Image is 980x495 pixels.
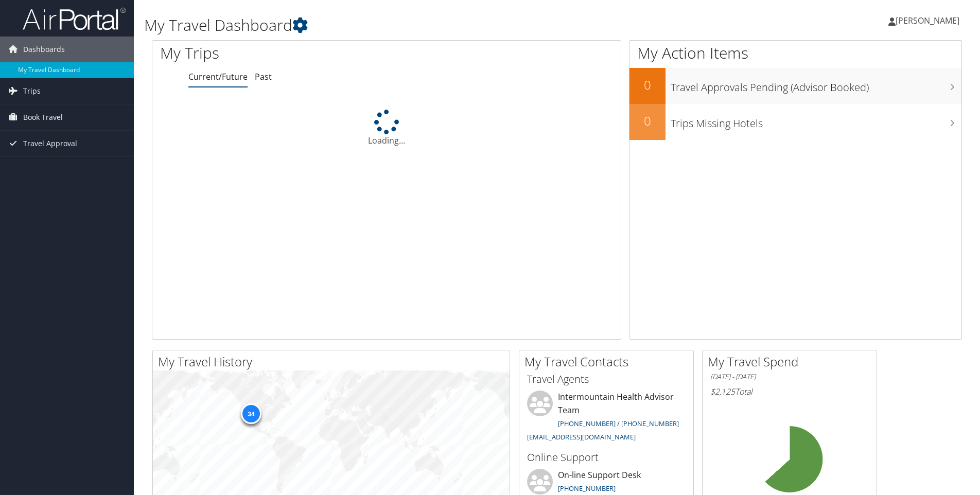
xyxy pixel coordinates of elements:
[522,391,691,446] li: Intermountain Health Advisor Team
[23,131,77,156] span: Travel Approval
[23,78,41,104] span: Trips
[629,68,961,104] a: 0Travel Approvals Pending (Advisor Booked)
[710,386,869,397] h6: Total
[629,76,666,94] h2: 0
[710,372,869,382] h6: [DATE] - [DATE]
[23,7,126,31] img: airportal-logo.png
[671,75,961,95] h3: Travel Approvals Pending (Advisor Booked)
[558,419,679,428] a: [PHONE_NUMBER] / [PHONE_NUMBER]
[527,372,686,386] h3: Travel Agents
[671,111,961,131] h3: Trips Missing Hotels
[527,432,636,441] a: [EMAIL_ADDRESS][DOMAIN_NAME]
[896,15,959,26] span: [PERSON_NAME]
[160,42,418,64] h1: My Trips
[188,71,248,82] a: Current/Future
[23,37,65,62] span: Dashboards
[558,484,616,493] a: [PHONE_NUMBER]
[23,104,63,130] span: Book Travel
[629,42,961,64] h1: My Action Items
[629,112,666,130] h2: 0
[524,353,693,370] h2: My Travel Contacts
[710,386,735,397] span: $2,125
[527,450,686,465] h3: Online Support
[240,403,261,424] div: 34
[629,104,961,140] a: 0Trips Missing Hotels
[888,5,970,36] a: [PERSON_NAME]
[158,353,510,370] h2: My Travel History
[152,110,621,147] div: Loading...
[144,14,694,36] h1: My Travel Dashboard
[255,71,272,82] a: Past
[708,353,877,370] h2: My Travel Spend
